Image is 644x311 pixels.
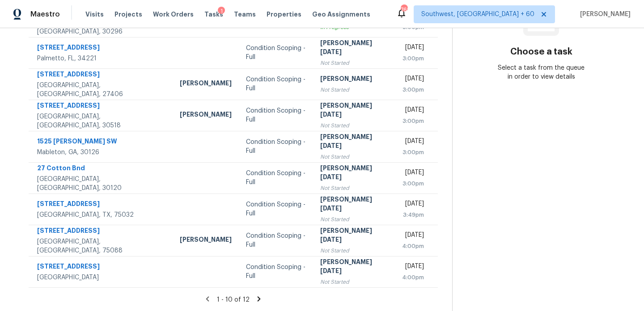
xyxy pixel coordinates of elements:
[402,85,424,94] div: 3:00pm
[402,43,424,54] div: [DATE]
[312,10,370,19] span: Geo Assignments
[320,38,388,59] div: [PERSON_NAME][DATE]
[402,262,424,273] div: [DATE]
[246,75,306,93] div: Condition Scoping - Full
[246,169,306,187] div: Condition Scoping - Full
[246,44,306,62] div: Condition Scoping - Full
[320,59,388,67] div: Not Started
[153,10,194,19] span: Work Orders
[320,184,388,193] div: Not Started
[37,226,165,237] div: [STREET_ADDRESS]
[246,138,306,155] div: Condition Scoping - Full
[37,101,165,112] div: [STREET_ADDRESS]
[37,112,165,130] div: [GEOGRAPHIC_DATA], [GEOGRAPHIC_DATA], 30518
[401,5,407,14] div: 768
[320,121,388,130] div: Not Started
[217,297,250,303] span: 1 - 10 of 12
[37,148,165,157] div: Mableton, GA, 30126
[180,110,232,121] div: [PERSON_NAME]
[320,257,388,277] div: [PERSON_NAME][DATE]
[320,215,388,224] div: Not Started
[320,101,388,121] div: [PERSON_NAME][DATE]
[320,74,388,85] div: [PERSON_NAME]
[246,231,306,249] div: Condition Scoping - Full
[320,152,388,161] div: Not Started
[402,231,424,242] div: [DATE]
[37,237,165,255] div: [GEOGRAPHIC_DATA], [GEOGRAPHIC_DATA], 75088
[402,117,424,126] div: 3:00pm
[421,10,534,19] span: Southwest, [GEOGRAPHIC_DATA] + 60
[402,273,424,282] div: 4:00pm
[218,7,225,16] div: 1
[37,54,165,63] div: Palmetto, FL, 34221
[402,54,424,63] div: 3:00pm
[320,164,388,184] div: [PERSON_NAME][DATE]
[37,70,165,81] div: [STREET_ADDRESS]
[402,74,424,85] div: [DATE]
[204,11,223,17] span: Tasks
[37,175,165,193] div: [GEOGRAPHIC_DATA], [GEOGRAPHIC_DATA], 30120
[402,179,424,188] div: 3:00pm
[246,200,306,218] div: Condition Scoping - Full
[234,10,256,19] span: Teams
[180,235,232,246] div: [PERSON_NAME]
[37,43,165,54] div: [STREET_ADDRESS]
[37,199,165,210] div: [STREET_ADDRESS]
[37,262,165,273] div: [STREET_ADDRESS]
[497,63,585,81] div: Select a task from the queue in order to view details
[37,164,165,175] div: 27 Cotton Bnd
[267,10,301,19] span: Properties
[510,47,572,56] h3: Choose a task
[320,195,388,215] div: [PERSON_NAME][DATE]
[320,226,388,246] div: [PERSON_NAME][DATE]
[246,106,306,124] div: Condition Scoping - Full
[37,273,165,282] div: [GEOGRAPHIC_DATA]
[30,10,60,19] span: Maestro
[402,137,424,148] div: [DATE]
[37,81,165,99] div: [GEOGRAPHIC_DATA], [GEOGRAPHIC_DATA], 27406
[320,277,388,286] div: Not Started
[402,148,424,157] div: 3:00pm
[246,263,306,281] div: Condition Scoping - Full
[114,10,142,19] span: Projects
[37,210,165,219] div: [GEOGRAPHIC_DATA], TX, 75032
[320,85,388,94] div: Not Started
[320,132,388,152] div: [PERSON_NAME][DATE]
[402,168,424,179] div: [DATE]
[402,210,424,219] div: 3:49pm
[180,79,232,90] div: [PERSON_NAME]
[402,242,424,251] div: 4:00pm
[402,199,424,210] div: [DATE]
[402,105,424,117] div: [DATE]
[320,246,388,255] div: Not Started
[576,10,631,19] span: [PERSON_NAME]
[85,10,104,19] span: Visits
[37,137,165,148] div: 1525 [PERSON_NAME] SW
